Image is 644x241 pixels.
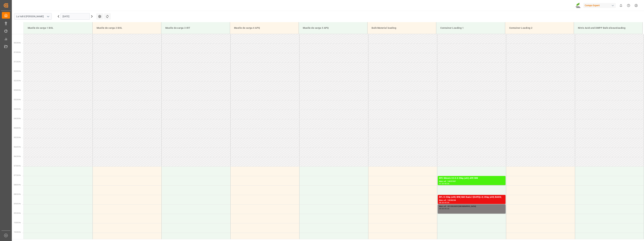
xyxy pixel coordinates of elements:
[445,202,449,203] div: 09:00
[14,51,21,53] span: 01:00 Hr
[439,196,504,199] div: BFL K 25kg (x48) WW;HAK Basis 2 [DATE](+4) 25kg (x48) BASIS;
[14,13,52,20] input: Type to search/select
[439,183,444,184] div: 07:30
[583,3,616,8] div: Compo Expert
[14,165,21,167] span: 07:00 Hr
[444,202,445,203] div: -
[60,13,90,20] input: DD.MM.YYYY
[14,108,21,110] span: 04:00 Hr
[617,2,625,9] button: show 0 new notifications
[445,183,449,184] div: 08:00
[439,202,444,203] div: 08:30
[508,25,571,31] div: Container Loading 2
[301,25,365,31] div: Muelle de carga 5 APQ
[14,61,21,63] span: 01:30 Hr
[14,118,21,119] span: 04:30 Hr
[14,80,21,82] span: 02:30 Hr
[577,25,640,31] div: Nitric Acid and DMPP Bulk silosunloading
[439,180,504,183] div: Main ref : 14051507
[583,2,617,9] button: Compo Expert
[233,25,296,31] div: Muelle de carga 4 APQ
[14,99,21,101] span: 03:30 Hr
[14,89,21,91] span: 03:00 Hr
[14,222,21,224] span: 10:00 Hr
[14,70,21,72] span: 02:00 Hr
[26,25,90,31] div: Muelle de carga 1 BOL
[14,212,21,214] span: 09:30 Hr
[576,3,581,8] img: Screenshot%202023-09-29%20at%2010.02.21.png_1712312052.png
[14,203,21,205] span: 09:00 Hr
[444,183,445,184] div: -
[14,193,21,195] span: 08:30 Hr
[625,2,632,9] button: Help Center
[14,231,21,233] span: 10:30 Hr
[439,205,504,208] div: Main ref : 4510363659 [GEOGRAPHIC_DATA]
[95,25,158,31] div: Muelle de carga 2 BOL
[444,208,445,209] div: -
[14,42,21,44] span: 00:30 Hr
[439,208,444,209] div: 09:00
[14,155,21,157] span: 06:30 Hr
[439,199,504,202] div: Main ref : 14050208
[14,174,21,176] span: 07:30 Hr
[14,137,21,138] span: 05:30 Hr
[14,146,21,148] span: 06:00 Hr
[14,184,21,186] span: 08:00 Hr
[164,25,227,31] div: Muelle de carga 3 IRT
[45,14,50,19] button: open menu
[445,208,449,209] div: 09:30
[439,177,504,180] div: NTC Nitroriz 32-0-0 25kg (x42) AFR WW
[439,25,502,31] div: Container Loading 1
[14,127,21,129] span: 05:00 Hr
[370,25,433,31] div: Bulk Material loading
